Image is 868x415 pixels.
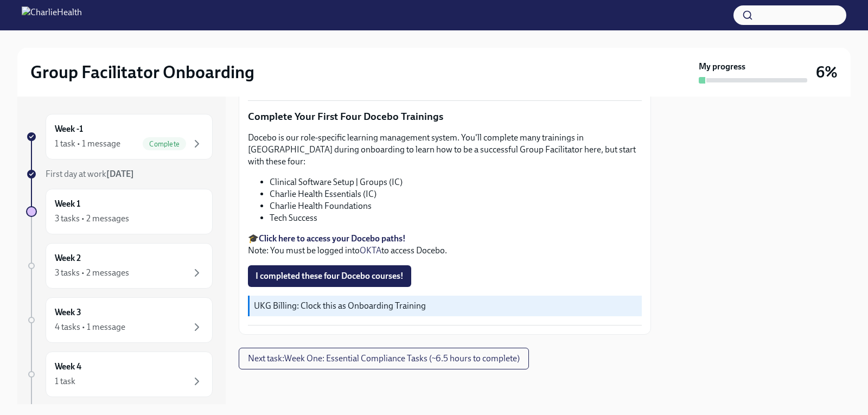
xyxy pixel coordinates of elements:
[270,212,642,224] li: Tech Success
[55,307,81,318] h6: Week 3
[270,200,642,212] li: Charlie Health Foundations
[26,114,213,159] a: Week -11 task • 1 messageComplete
[55,123,83,135] h6: Week -1
[256,271,404,282] span: I completed these four Docebo courses!
[270,188,642,200] li: Charlie Health Essentials (IC)
[55,198,80,210] h6: Week 1
[26,189,213,234] a: Week 13 tasks • 2 messages
[55,375,75,387] div: 1 task
[55,138,120,150] div: 1 task • 1 message
[259,233,406,244] a: Click here to access your Docebo paths!
[46,169,134,179] span: First day at work
[55,361,81,373] h6: Week 4
[30,61,254,83] h2: Group Facilitator Onboarding
[143,140,186,148] span: Complete
[360,245,381,256] a: OKTA
[106,169,134,179] strong: [DATE]
[55,252,81,264] h6: Week 2
[55,213,129,225] div: 3 tasks • 2 messages
[816,62,838,82] h3: 6%
[22,7,82,24] img: CharlieHealth
[239,348,529,369] button: Next task:Week One: Essential Compliance Tasks (~6.5 hours to complete)
[55,267,129,279] div: 3 tasks • 2 messages
[248,265,411,287] button: I completed these four Docebo courses!
[26,352,213,397] a: Week 41 task
[270,176,642,188] li: Clinical Software Setup | Groups (IC)
[55,321,125,333] div: 4 tasks • 1 message
[26,168,213,180] a: First day at work[DATE]
[248,233,642,257] p: 🎓 Note: You must be logged into to access Docebo.
[254,300,637,312] p: UKG Billing: Clock this as Onboarding Training
[26,297,213,343] a: Week 34 tasks • 1 message
[699,61,745,73] strong: My progress
[248,132,642,168] p: Docebo is our role-specific learning management system. You'll complete many trainings in [GEOGRA...
[248,353,520,364] span: Next task : Week One: Essential Compliance Tasks (~6.5 hours to complete)
[26,243,213,289] a: Week 23 tasks • 2 messages
[248,110,642,124] p: Complete Your First Four Docebo Trainings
